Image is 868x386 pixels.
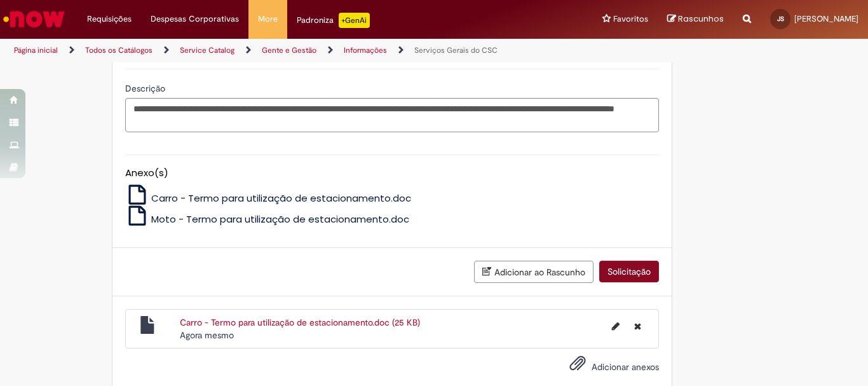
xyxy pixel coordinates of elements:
span: Moto - Termo para utilização de estacionamento.doc [151,212,409,226]
time: 30/09/2025 16:20:33 [180,329,234,341]
span: JS [777,15,784,23]
span: More [258,13,278,25]
span: Rascunhos [678,13,724,25]
textarea: Descrição [125,98,659,132]
button: Excluir Carro - Termo para utilização de estacionamento.doc [627,316,649,336]
img: ServiceNow [1,6,67,32]
a: Carro - Termo para utilização de estacionamento.doc [125,191,412,205]
div: Padroniza [297,13,370,28]
a: Todos os Catálogos [85,45,153,55]
span: Requisições [87,13,132,25]
button: Solicitação [599,261,659,282]
ul: Trilhas de página [10,39,569,62]
span: Carro - Termo para utilização de estacionamento.doc [151,191,411,205]
a: Gente e Gestão [262,45,316,55]
a: Serviços Gerais do CSC [414,45,498,55]
button: Editar nome de arquivo Carro - Termo para utilização de estacionamento.doc [604,316,627,336]
button: Adicionar anexos [566,352,589,381]
span: Agora mesmo [180,329,234,341]
a: Moto - Termo para utilização de estacionamento.doc [125,212,410,226]
span: Adicionar anexos [592,361,659,373]
a: Service Catalog [180,45,234,55]
h5: Anexo(s) [125,168,659,179]
a: Carro - Termo para utilização de estacionamento.doc (25 KB) [180,317,420,328]
span: Despesas Corporativas [151,13,239,25]
span: Descrição [125,83,168,94]
a: Página inicial [14,45,58,55]
a: Informações [344,45,387,55]
span: Favoritos [613,13,648,25]
span: [PERSON_NAME] [794,13,858,24]
a: Rascunhos [667,13,724,25]
p: +GenAi [339,13,370,28]
button: Adicionar ao Rascunho [474,261,593,283]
